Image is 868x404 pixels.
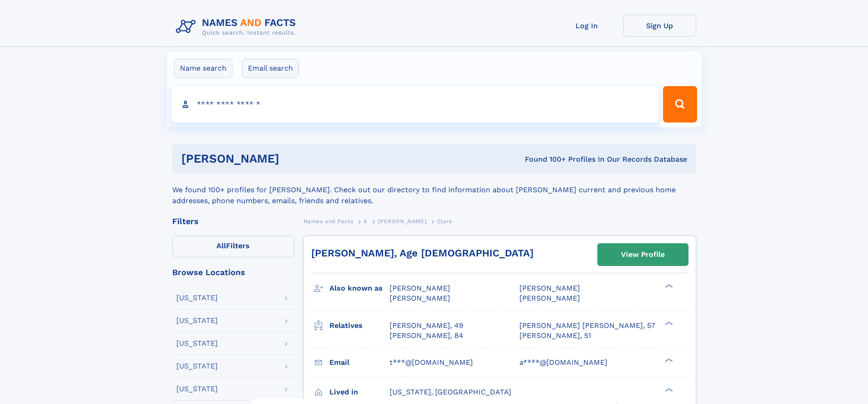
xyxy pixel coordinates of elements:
label: Email search [242,59,299,78]
h1: [PERSON_NAME] [181,153,402,164]
span: [PERSON_NAME] [519,294,580,302]
div: [US_STATE] [176,294,218,302]
h3: Lived in [329,384,390,400]
div: [US_STATE] [176,363,218,370]
div: ❯ [663,320,673,326]
a: [PERSON_NAME], 51 [519,331,591,341]
div: [US_STATE] [176,340,218,347]
div: [US_STATE] [176,317,218,324]
a: [PERSON_NAME] [PERSON_NAME], 57 [519,321,655,331]
span: [PERSON_NAME] [378,218,426,225]
div: ❯ [663,387,673,393]
div: ❯ [663,283,673,289]
div: Browse Locations [172,268,294,276]
div: We found 100+ profiles for [PERSON_NAME]. Check out our directory to find information about [PERS... [172,174,696,206]
div: Filters [172,217,294,225]
span: All [216,241,226,250]
h3: Email [329,355,390,370]
h3: Relatives [329,318,390,333]
a: [PERSON_NAME] [378,215,426,227]
a: Log In [550,15,623,37]
a: [PERSON_NAME], 84 [390,331,463,341]
h3: Also known as [329,281,390,296]
span: [PERSON_NAME] [519,284,580,292]
span: Clare [437,218,452,225]
button: Search Button [663,86,697,123]
a: Sign Up [623,15,696,37]
img: Logo Names and Facts [172,15,303,39]
div: View Profile [621,244,665,265]
label: Filters [172,235,294,257]
a: [PERSON_NAME], Age [DEMOGRAPHIC_DATA] [311,247,534,259]
a: [PERSON_NAME], 49 [390,321,463,331]
span: [US_STATE], [GEOGRAPHIC_DATA] [390,388,511,396]
div: Found 100+ Profiles In Our Records Database [402,154,687,164]
span: K [364,218,368,225]
label: Name search [174,59,232,78]
div: [US_STATE] [176,385,218,393]
span: [PERSON_NAME] [390,284,450,292]
div: ❯ [663,357,673,363]
span: [PERSON_NAME] [390,294,450,302]
a: Names and Facts [303,215,354,227]
input: search input [171,86,659,123]
a: View Profile [598,244,688,266]
a: K [364,215,368,227]
span: t***@[DOMAIN_NAME] [390,358,473,367]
